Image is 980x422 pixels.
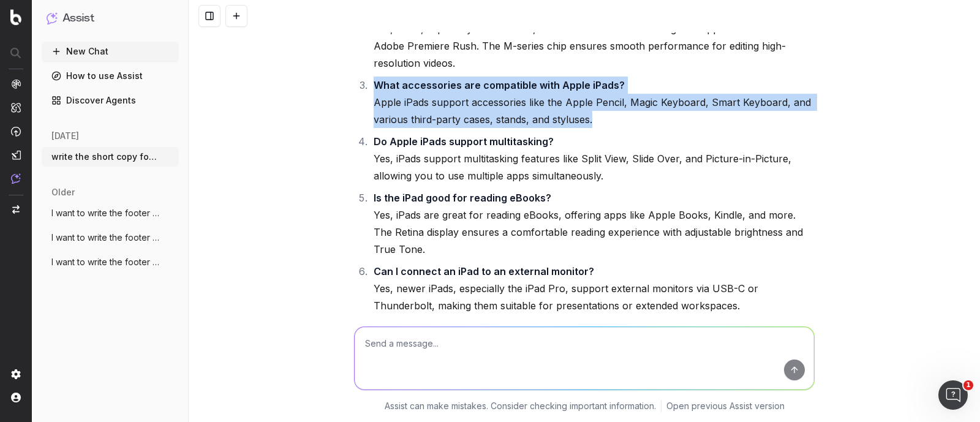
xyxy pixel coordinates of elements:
img: Botify logo [10,9,21,25]
strong: Can I connect an iPad to an external monitor? [374,265,594,277]
img: Studio [11,150,21,160]
button: I want to write the footer text. The foo [42,203,179,223]
img: Analytics [11,79,21,89]
button: New Chat [42,42,179,61]
span: I want to write the footer text. The foo [51,207,159,219]
strong: Do Apple iPads support multitasking? [374,135,554,148]
span: write the short copy for the url: https: [51,151,159,163]
li: Yes, iPads are great for reading eBooks, offering apps like Apple Books, Kindle, and more. The Re... [370,189,815,258]
a: Discover Agents [42,91,179,110]
button: Assist [47,10,174,27]
span: older [51,186,75,198]
img: Setting [11,369,21,379]
img: Intelligence [11,102,21,113]
img: Assist [11,173,21,184]
li: Apple iPads support accessories like the Apple Pencil, Magic Keyboard, Smart Keyboard, and variou... [370,77,815,128]
img: My account [11,393,21,402]
span: 1 [963,380,973,390]
p: Assist can make mistakes. Consider checking important information. [385,400,656,412]
button: I want to write the footer text. The foo [42,252,179,272]
button: I want to write the footer text. The foo [42,228,179,247]
h1: Assist [62,10,94,27]
img: Activation [11,126,21,137]
li: Yes, newer iPads, especially the iPad Pro, support external monitors via USB-C or Thunderbolt, ma... [370,263,815,314]
strong: What accessories are compatible with Apple iPads? [374,79,625,91]
span: I want to write the footer text. The foo [51,256,159,268]
li: Yes, iPads support multitasking features like Split View, Slide Over, and Picture-in-Picture, all... [370,133,815,184]
span: I want to write the footer text. The foo [51,232,159,244]
li: Yes, iPads, especially the iPad Pro, are excellent for video editing with apps like iMovie or Ado... [370,3,815,72]
iframe: Intercom live chat [938,380,968,410]
a: Open previous Assist version [666,400,785,412]
button: write the short copy for the url: https: [42,147,179,167]
img: Assist [47,12,58,24]
span: [DATE] [51,130,79,142]
a: How to use Assist [42,66,179,86]
img: Switch project [12,205,20,214]
strong: Is the iPad good for reading eBooks? [374,192,551,204]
